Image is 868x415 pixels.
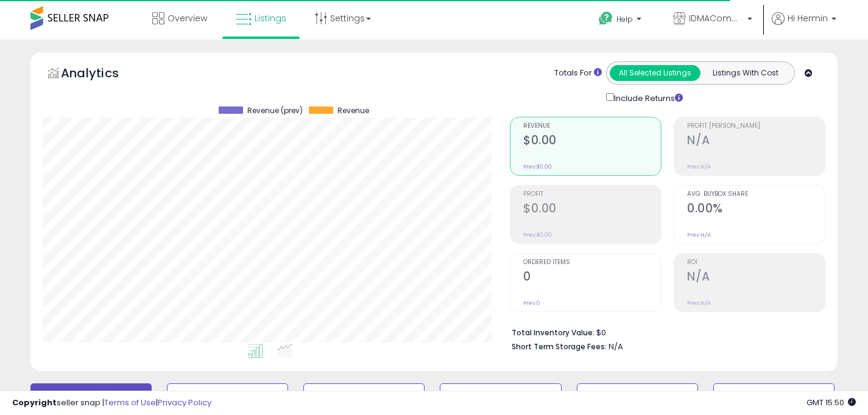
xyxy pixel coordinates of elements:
[168,12,207,24] span: Overview
[61,65,143,85] h5: Analytics
[554,68,602,79] div: Totals For
[104,397,156,408] a: Terms of Use
[806,397,856,408] span: 2025-08-11 15:50 GMT
[512,341,607,352] b: Short Term Storage Fees:
[440,383,561,408] button: Needs to Reprice
[255,12,286,24] span: Listings
[523,191,661,198] span: Profit
[12,397,57,408] strong: Copyright
[689,12,744,24] span: IDMACommerce LLC
[247,106,303,115] span: Revenue (prev)
[523,123,661,130] span: Revenue
[589,2,654,40] a: Help
[523,299,540,307] small: Prev: 0
[158,397,211,408] a: Privacy Policy
[687,259,825,266] span: ROI
[687,270,825,286] h2: N/A
[577,383,698,408] button: BB Price Below Min
[12,397,211,409] div: seller snap | |
[713,383,834,408] button: Non Competitive
[512,327,595,338] b: Total Inventory Value:
[687,231,711,239] small: Prev: N/A
[337,106,369,115] span: Revenue
[687,299,711,307] small: Prev: N/A
[512,324,816,339] li: $0
[687,123,825,130] span: Profit [PERSON_NAME]
[598,11,613,26] i: Get Help
[523,231,552,239] small: Prev: $0.00
[687,191,825,198] span: Avg. Buybox Share
[303,383,425,408] button: BB Drop in 7d
[616,14,633,24] span: Help
[788,12,828,24] span: Hi Hermin
[523,201,661,218] h2: $0.00
[30,383,152,408] button: Default
[597,91,697,105] div: Include Returns
[523,270,661,286] h2: 0
[687,133,825,150] h2: N/A
[523,163,552,170] small: Prev: $0.00
[610,65,700,81] button: All Selected Listings
[167,383,288,408] button: Inventory Age
[523,133,661,150] h2: $0.00
[687,163,711,170] small: Prev: N/A
[772,12,836,40] a: Hi Hermin
[687,201,825,218] h2: 0.00%
[700,65,791,81] button: Listings With Cost
[523,259,661,266] span: Ordered Items
[609,341,623,352] span: N/A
